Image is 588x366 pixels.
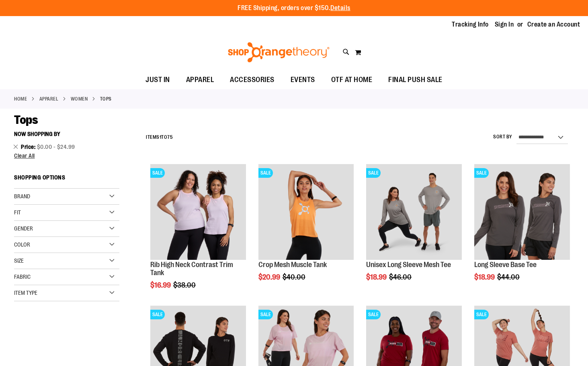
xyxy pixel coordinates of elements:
span: Fabric [14,273,31,280]
img: Crop Mesh Muscle Tank primary image [258,164,354,260]
a: Crop Mesh Muscle Tank primary imageSALE [258,164,354,261]
img: Shop Orangetheory [227,42,331,62]
span: $18.99 [366,273,388,281]
a: Sign In [495,20,514,29]
span: Clear All [14,152,35,159]
span: Size [14,257,24,264]
span: $16.99 [150,281,172,289]
span: OTF AT HOME [331,71,373,89]
a: OTF AT HOME [323,71,381,89]
span: JUST IN [145,71,170,89]
span: $0.00 - $24.99 [37,144,75,150]
label: Sort By [493,134,512,140]
span: SALE [258,168,273,178]
span: EVENTS [291,71,315,89]
a: APPAREL [39,95,59,103]
a: Tracking Info [452,20,489,29]
span: Price [21,144,37,150]
span: ACCESSORIES [230,71,275,89]
a: Rib High Neck Contrast Trim Tank [150,261,233,277]
span: Fit [14,209,21,216]
span: $44.00 [497,273,521,281]
span: FINAL PUSH SALE [388,71,443,89]
span: Item Type [14,290,37,296]
div: product [254,160,358,302]
span: Brand [14,193,30,199]
a: Crop Mesh Muscle Tank [258,261,327,269]
div: product [146,160,250,310]
img: Rib Tank w/ Contrast Binding primary image [150,164,246,260]
a: Details [330,4,350,12]
a: ACCESSORIES [222,71,283,89]
a: Long Sleeve Base Tee [474,261,537,269]
h2: Items to [146,131,173,144]
span: $38.00 [173,281,197,289]
div: product [470,160,574,302]
span: $40.00 [283,273,307,281]
a: Product image for Long Sleeve Base TeeSALE [474,164,570,261]
span: SALE [150,310,165,319]
a: JUST IN [137,71,178,89]
img: Product image for Long Sleeve Base Tee [474,164,570,260]
span: $18.99 [474,273,496,281]
a: Unisex Long Sleeve Mesh Tee primary imageSALE [366,164,462,261]
a: Clear All [14,153,119,158]
img: Unisex Long Sleeve Mesh Tee primary image [366,164,462,260]
a: Rib Tank w/ Contrast Binding primary imageSALE [150,164,246,261]
a: EVENTS [283,71,323,89]
strong: Shopping Options [14,171,119,189]
span: Color [14,241,30,248]
span: SALE [366,310,381,319]
p: FREE Shipping, orders over $150. [238,4,350,13]
button: Now Shopping by [14,127,64,141]
span: SALE [258,310,273,319]
span: 75 [167,134,173,140]
span: SALE [150,168,165,178]
span: $46.00 [389,273,413,281]
a: Create an Account [527,20,580,29]
span: APPAREL [186,71,214,89]
span: 1 [160,134,162,140]
span: $20.99 [258,273,281,281]
a: FINAL PUSH SALE [380,71,451,89]
strong: Tops [100,95,112,103]
a: Unisex Long Sleeve Mesh Tee [366,261,451,269]
span: SALE [474,168,489,178]
span: Gender [14,225,33,232]
div: product [362,160,466,302]
span: SALE [474,310,489,319]
a: APPAREL [178,71,222,89]
span: Tops [14,113,38,127]
span: SALE [366,168,381,178]
a: WOMEN [71,95,88,103]
a: Home [14,95,27,103]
